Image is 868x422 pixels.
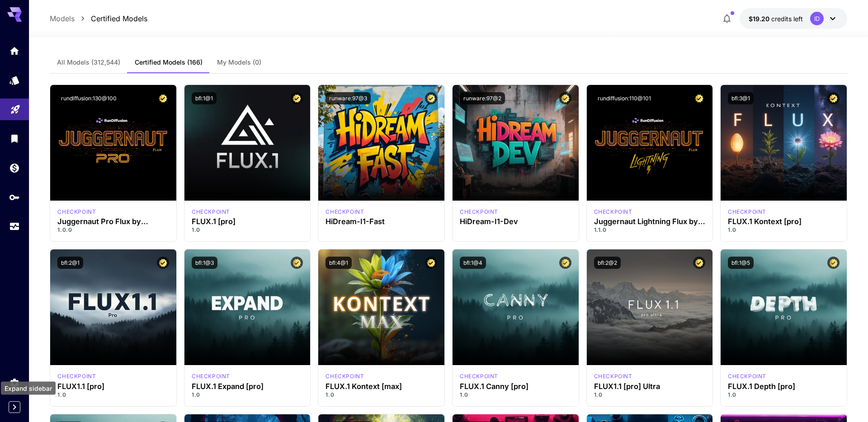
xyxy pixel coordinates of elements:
button: $19.2047ID [740,8,847,29]
button: bfl:4@1 [325,257,352,269]
div: Home [9,45,20,56]
p: 1.0.0 [57,226,169,234]
div: FLUX.1 Kontext [pro] [728,208,766,216]
h3: Juggernaut Lightning Flux by RunDiffusion [594,217,706,226]
h3: FLUX.1 Expand [pro] [192,382,303,391]
p: checkpoint [728,208,766,216]
button: Certified Model – Vetted for best performance and includes a commercial license. [559,257,571,269]
p: checkpoint [594,372,632,380]
button: Certified Model – Vetted for best performance and includes a commercial license. [425,257,437,269]
button: Certified Model – Vetted for best performance and includes a commercial license. [291,92,303,104]
h3: HiDream-I1-Fast [325,217,437,226]
h3: FLUX.1 Canny [pro] [460,382,571,391]
p: 1.0 [460,391,571,399]
p: checkpoint [594,208,632,216]
p: 1.0 [594,391,706,399]
h3: FLUX.1 Kontext [max] [325,382,437,391]
div: fluxpro [57,372,96,380]
button: bfl:1@3 [192,257,217,269]
div: fluxpro [728,372,766,380]
div: Models [9,72,20,83]
div: HiDream Fast [325,208,364,216]
div: FLUX.1 Kontext [max] [325,372,364,380]
p: checkpoint [325,372,364,380]
button: runware:97@2 [460,92,505,104]
button: Certified Model – Vetted for best performance and includes a commercial license. [693,257,705,269]
h3: Juggernaut Pro Flux by RunDiffusion [57,217,169,226]
button: bfl:1@4 [460,257,486,269]
div: fluxultra [594,372,632,380]
h3: FLUX1.1 [pro] [57,382,169,391]
p: checkpoint [460,208,498,216]
div: fluxpro [460,372,498,380]
button: bfl:2@1 [57,257,83,269]
p: 1.0 [192,391,303,399]
button: rundiffusion:110@101 [594,92,655,104]
button: bfl:1@1 [192,92,217,104]
span: All Models (312,544) [57,58,120,66]
p: checkpoint [57,208,96,216]
div: Usage [9,218,20,229]
p: checkpoint [192,208,230,216]
div: Settings [9,377,20,389]
h3: FLUX.1 Kontext [pro] [728,217,840,226]
button: Certified Model – Vetted for best performance and includes a commercial license. [827,257,840,269]
p: checkpoint [728,372,766,380]
p: 1.1.0 [594,226,706,234]
p: 1.0 [192,226,303,234]
h3: FLUX.1 Depth [pro] [728,382,840,391]
button: Expand sidebar [9,401,20,413]
p: checkpoint [325,208,364,216]
a: Certified Models [91,13,147,24]
button: rundiffusion:130@100 [57,92,120,104]
div: fluxpro [192,208,230,216]
button: Certified Model – Vetted for best performance and includes a commercial license. [559,92,571,104]
button: bfl:2@2 [594,257,621,269]
span: Certified Models (166) [135,58,203,66]
span: $19.20 [749,15,771,23]
button: bfl:3@1 [728,92,754,104]
p: checkpoint [460,372,498,380]
button: runware:97@3 [325,92,371,104]
p: checkpoint [57,372,96,380]
div: $19.2047 [749,14,803,23]
h3: FLUX.1 [pro] [192,217,303,226]
div: API Keys [9,189,20,200]
p: 1.0 [57,391,169,399]
button: Certified Model – Vetted for best performance and includes a commercial license. [425,92,437,104]
div: Wallet [9,159,20,171]
p: 1.0 [728,391,840,399]
div: HiDream Dev [460,208,498,216]
div: Expand sidebar [1,382,56,395]
div: FLUX.1 D [594,208,632,216]
button: Certified Model – Vetted for best performance and includes a commercial license. [157,92,169,104]
div: Library [9,130,20,141]
button: Certified Model – Vetted for best performance and includes a commercial license. [827,92,840,104]
p: checkpoint [192,372,230,380]
h3: FLUX1.1 [pro] Ultra [594,382,706,391]
div: FLUX.1 D [57,208,96,216]
nav: breadcrumb [50,13,147,24]
button: Certified Model – Vetted for best performance and includes a commercial license. [291,257,303,269]
div: ID [810,12,824,25]
span: credits left [771,15,803,23]
h3: HiDream-I1-Dev [460,217,571,226]
div: Playground [10,101,21,112]
button: Certified Model – Vetted for best performance and includes a commercial license. [693,92,705,104]
a: Models [50,13,75,24]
